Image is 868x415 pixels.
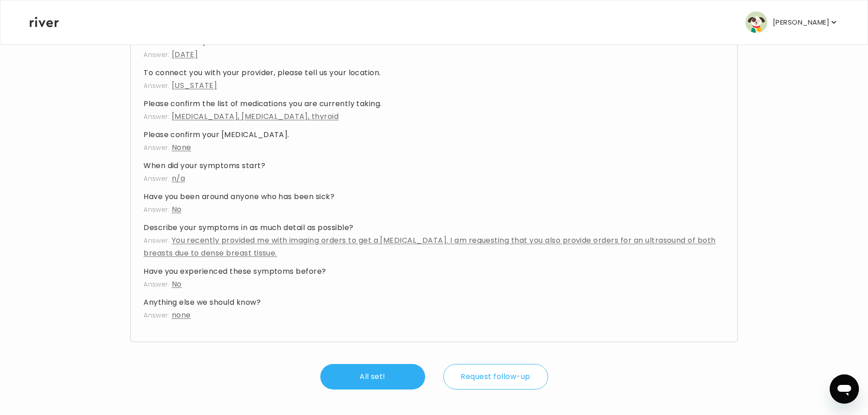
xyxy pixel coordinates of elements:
img: user avatar [745,11,767,33]
h4: Have you been around anyone who has been sick? [144,190,724,203]
span: [US_STATE] [172,80,217,91]
span: Answer: [144,205,169,214]
span: Answer: [144,81,169,90]
span: none [172,310,191,320]
span: You recently provided me with imaging orders to get a [MEDICAL_DATA]. I am requesting that you al... [144,235,716,258]
h4: To connect you with your provider, please tell us your location. [144,67,724,79]
h4: Have you experienced these symptoms before? [144,265,724,278]
h4: When did your symptoms start? [144,159,724,172]
button: user avatar[PERSON_NAME] [745,11,838,33]
p: [PERSON_NAME] [773,16,829,29]
button: Request follow-up [443,364,548,389]
span: Answer: [144,50,169,59]
h4: Please confirm the list of medications you are currently taking. [144,97,724,110]
span: Answer: [144,280,169,289]
span: Answer: [144,174,169,183]
span: [DATE] [172,49,198,60]
button: All set! [320,364,425,389]
span: Answer: [144,143,169,152]
span: Answer: [144,236,169,245]
h4: Anything else we should know? [144,296,724,309]
h4: Describe your symptoms in as much detail as possible? [144,221,724,234]
span: Answer: [144,311,169,320]
span: No [172,279,182,289]
span: No [172,204,182,215]
iframe: Button to launch messaging window [830,374,859,404]
h4: Please confirm your [MEDICAL_DATA]. [144,128,724,141]
span: [MEDICAL_DATA], [MEDICAL_DATA], thyroid [172,111,339,122]
span: Answer: [144,112,169,121]
span: None [172,142,191,153]
span: n/a [172,173,185,184]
